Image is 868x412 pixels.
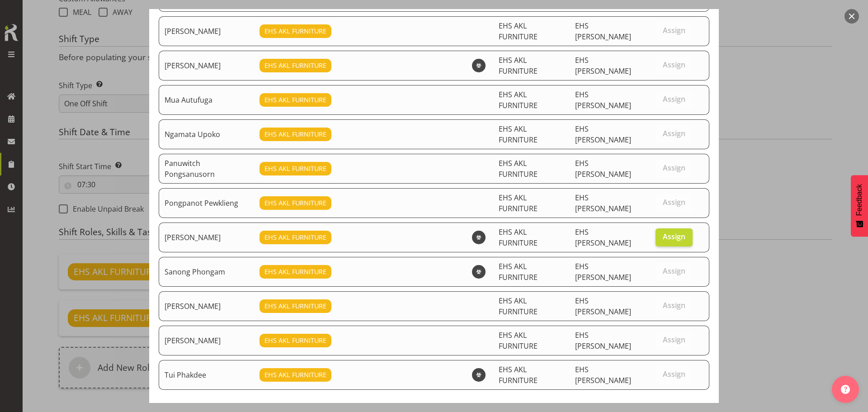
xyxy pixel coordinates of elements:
[264,164,326,174] span: EHS AKL FURNITURE
[663,232,685,241] span: Assign
[499,261,538,282] span: EHS AKL FURNITURE
[159,257,254,287] td: Sanong Phongam
[663,266,685,275] span: Assign
[264,26,326,36] span: EHS AKL FURNITURE
[499,55,538,76] span: EHS AKL FURNITURE
[663,198,685,207] span: Assign
[159,291,254,321] td: [PERSON_NAME]
[841,385,850,394] img: help-xxl-2.png
[575,21,631,42] span: EHS [PERSON_NAME]
[851,175,868,237] button: Feedback - Show survey
[159,51,254,81] td: [PERSON_NAME]
[663,129,685,138] span: Assign
[264,301,326,311] span: EHS AKL FURNITURE
[575,158,631,179] span: EHS [PERSON_NAME]
[159,223,254,252] td: [PERSON_NAME]
[575,55,631,76] span: EHS [PERSON_NAME]
[575,124,631,145] span: EHS [PERSON_NAME]
[575,330,631,351] span: EHS [PERSON_NAME]
[159,16,254,46] td: [PERSON_NAME]
[575,227,631,248] span: EHS [PERSON_NAME]
[663,95,685,104] span: Assign
[159,360,254,390] td: Tui Phakdee
[663,60,685,69] span: Assign
[264,95,326,105] span: EHS AKL FURNITURE
[159,154,254,184] td: Panuwitch Pongsanusorn
[499,227,538,248] span: EHS AKL FURNITURE
[264,370,326,380] span: EHS AKL FURNITURE
[159,326,254,355] td: [PERSON_NAME]
[499,365,538,385] span: EHS AKL FURNITURE
[575,193,631,213] span: EHS [PERSON_NAME]
[575,296,631,317] span: EHS [PERSON_NAME]
[499,124,538,145] span: EHS AKL FURNITURE
[663,301,685,310] span: Assign
[264,198,326,208] span: EHS AKL FURNITURE
[663,26,685,35] span: Assign
[663,163,685,172] span: Assign
[855,184,863,216] span: Feedback
[663,369,685,379] span: Assign
[159,188,254,218] td: Pongpanot Pewklieng
[159,119,254,149] td: Ngamata Upoko
[264,232,326,242] span: EHS AKL FURNITURE
[575,90,631,110] span: EHS [PERSON_NAME]
[499,158,538,179] span: EHS AKL FURNITURE
[575,261,631,282] span: EHS [PERSON_NAME]
[264,129,326,139] span: EHS AKL FURNITURE
[499,21,538,42] span: EHS AKL FURNITURE
[499,330,538,351] span: EHS AKL FURNITURE
[159,85,254,115] td: Mua Autufuga
[499,90,538,110] span: EHS AKL FURNITURE
[575,365,631,385] span: EHS [PERSON_NAME]
[264,336,326,346] span: EHS AKL FURNITURE
[264,267,326,277] span: EHS AKL FURNITURE
[499,193,538,213] span: EHS AKL FURNITURE
[663,335,685,344] span: Assign
[264,61,326,71] span: EHS AKL FURNITURE
[499,296,538,317] span: EHS AKL FURNITURE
